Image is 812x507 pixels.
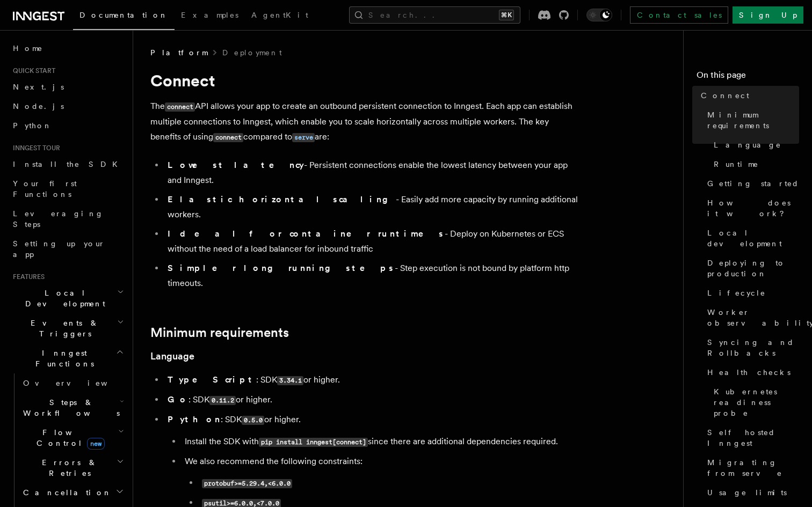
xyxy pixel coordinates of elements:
span: Self hosted Inngest [707,427,799,449]
span: Syncing and Rollbacks [707,337,799,358]
code: 0.11.2 [209,396,236,405]
strong: Python [168,414,221,424]
span: Documentation [79,11,168,19]
span: Inngest tour [9,144,60,152]
h4: On this page [697,69,799,86]
span: Platform [150,47,207,58]
strong: Go [168,394,189,405]
span: Language [714,139,781,150]
button: Events & Triggers [9,313,126,343]
span: Next.js [13,83,64,91]
span: Errors & Retries [19,457,117,479]
a: Deploying to production [703,253,799,283]
strong: Lowest latency [168,160,304,170]
a: Setting up your app [9,234,126,264]
span: new [87,438,105,450]
a: Self hosted Inngest [703,423,799,453]
span: Overview [23,379,134,387]
a: Examples [175,3,245,29]
a: serve [292,131,315,142]
code: connect [165,102,195,112]
span: Flow Control [19,427,118,449]
a: Migrating from serve [703,453,799,483]
li: - Step execution is not bound by platform http timeouts. [164,261,580,291]
span: Quick start [9,67,55,75]
span: Getting started [707,178,799,189]
button: Errors & Retries [19,453,126,483]
a: Your first Functions [9,174,126,204]
a: Install the SDK [9,155,126,174]
button: Local Development [9,283,126,313]
a: Next.js [9,77,126,97]
span: Migrating from serve [707,457,799,479]
a: Sign Up [733,6,803,24]
span: AgentKit [251,11,308,19]
kbd: ⌘K [499,10,514,20]
button: Toggle dark mode [586,9,612,21]
p: The API allows your app to create an outbound persistent connection to Inngest. Each app can esta... [150,99,580,145]
span: Minimum requirements [707,109,799,131]
span: Connect [701,90,749,101]
span: Examples [181,11,238,19]
a: Local development [703,223,799,253]
span: Health checks [707,367,791,378]
a: Contact sales [630,6,728,24]
a: Runtime [709,155,799,174]
span: Setting up your app [13,239,105,259]
button: Search...⌘K [349,6,520,24]
span: Inngest Functions [9,348,116,369]
a: Usage limits [703,483,799,502]
span: Local development [707,227,799,249]
li: Install the SDK with since there are additional dependencies required. [182,434,580,450]
strong: Simpler long running steps [168,263,395,273]
code: 3.34.1 [277,376,303,385]
a: Kubernetes readiness probe [709,382,799,423]
button: Flow Controlnew [19,423,126,453]
li: - Deploy on Kubernetes or ECS without the need of a load balancer for inbound traffic [164,226,580,256]
span: How does it work? [707,197,799,219]
span: Kubernetes readiness probe [714,386,799,418]
span: Events & Triggers [9,318,117,339]
strong: Ideal for container runtimes [168,229,445,239]
span: Your first Functions [13,179,77,199]
span: Python [13,121,52,130]
span: Deploying to production [707,258,799,279]
span: Node.js [13,102,64,111]
a: Minimum requirements [703,105,799,135]
a: Home [9,39,126,58]
a: Leveraging Steps [9,204,126,234]
code: serve [292,133,315,142]
a: Minimum requirements [150,325,289,340]
a: Language [150,349,194,364]
span: Steps & Workflows [19,397,120,418]
span: Install the SDK [13,160,124,168]
button: Steps & Workflows [19,393,126,423]
li: - Persistent connections enable the lowest latency between your app and Inngest. [164,158,580,188]
li: - Easily add more capacity by running additional workers. [164,192,580,222]
span: Features [9,273,45,281]
a: Lifecycle [703,283,799,303]
span: Leveraging Steps [13,209,104,229]
a: Health checks [703,363,799,382]
h1: Connect [150,71,580,90]
span: Lifecycle [707,288,766,298]
span: Usage limits [707,487,787,498]
code: 0.5.0 [242,416,264,425]
a: Language [709,135,799,155]
code: connect [213,133,243,142]
a: Documentation [73,3,175,30]
a: Syncing and Rollbacks [703,333,799,363]
span: Cancellation [19,487,112,498]
a: Overview [19,373,126,393]
a: Getting started [703,174,799,193]
a: Deployment [222,47,282,58]
strong: Elastic horizontal scaling [168,194,396,204]
a: Connect [697,86,799,105]
strong: TypeScript [168,374,256,385]
li: : SDK or higher. [164,372,580,388]
a: Python [9,116,126,135]
span: Runtime [714,159,759,170]
a: Worker observability [703,303,799,333]
button: Inngest Functions [9,343,126,373]
code: pip install inngest[connect] [259,438,368,447]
